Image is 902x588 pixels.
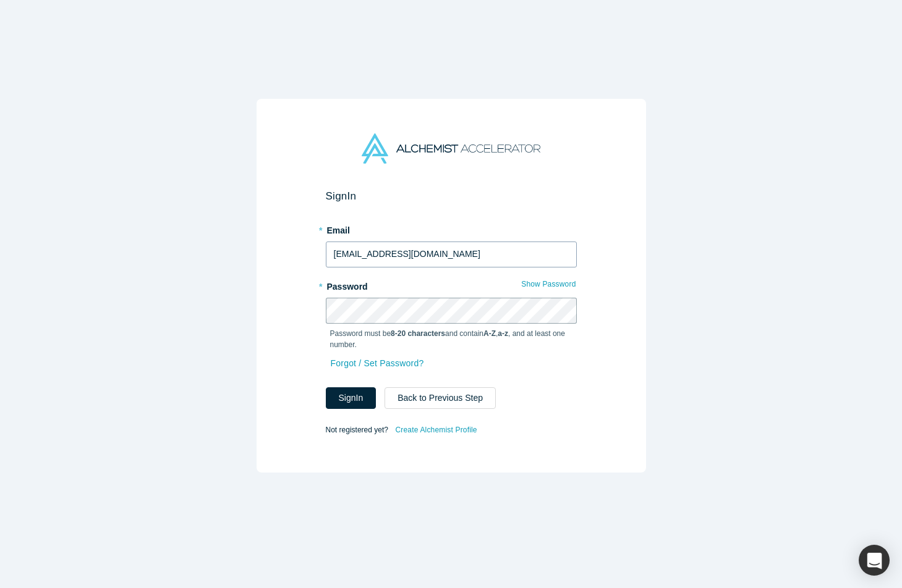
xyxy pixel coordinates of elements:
h2: Sign In [326,190,577,203]
span: Not registered yet? [326,425,388,434]
strong: 8-20 characters [391,329,445,338]
p: Password must be and contain , , and at least one number. [330,328,572,350]
strong: A-Z [483,329,496,338]
label: Password [326,276,577,293]
a: Create Alchemist Profile [394,422,477,438]
button: Show Password [521,276,576,292]
label: Email [326,220,577,237]
a: Forgot / Set Password? [330,353,425,374]
strong: a-z [498,329,508,338]
button: SignIn [326,387,377,409]
button: Back to Previous Step [385,387,496,409]
img: Alchemist Accelerator Logo [362,133,540,164]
